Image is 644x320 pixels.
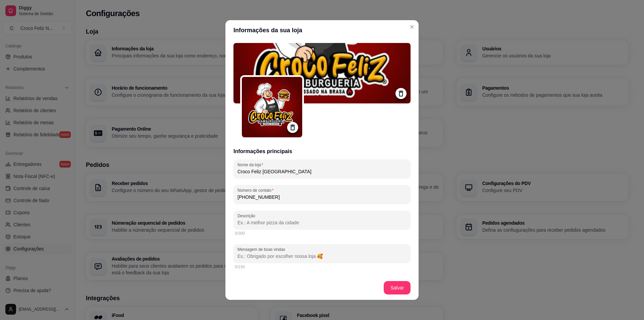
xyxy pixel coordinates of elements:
[233,147,411,155] h3: Informações principais
[237,194,407,200] input: Número de contato
[235,231,409,236] div: 0/300
[237,213,258,219] label: Descrição
[237,168,407,175] input: Nome da loja
[237,253,407,260] input: Mensagem de boas vindas
[384,281,411,294] button: Salvar
[237,219,407,226] input: Descrição
[237,162,265,168] label: Nome da loja
[242,77,302,137] img: logo da loja
[407,21,417,32] button: Close
[237,246,287,252] label: Mensagem de boas vindas
[237,187,276,193] label: Número de contato
[225,20,419,40] header: Informações da sua loja
[235,264,409,270] div: 0/150
[233,43,411,103] img: logo da loja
